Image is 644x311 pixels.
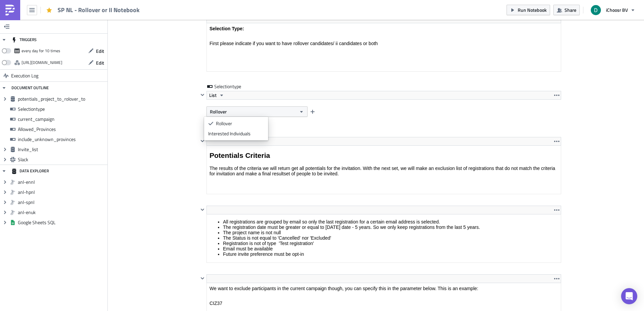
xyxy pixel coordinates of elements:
[11,82,49,94] div: DOCUMENT OUTLINE
[198,206,206,214] button: Hide content
[96,47,104,55] span: Edit
[3,3,351,53] body: Rich Text Area. Press ALT-0 for help.
[621,288,637,304] div: Open Intercom Messenger
[208,130,264,137] div: Interested Individuals
[3,3,351,8] p: Below you can find the possible Projects to which you want to rollover
[18,199,106,205] span: anl-spnl
[40,25,151,30] a: SP NL - Rollover and Interested Individuals Selection
[587,3,639,18] button: iChoosr BV
[553,5,580,15] button: Share
[3,3,351,8] body: Rich Text Area. Press ALT-0 for help.
[198,137,206,145] button: Hide content
[22,58,62,68] div: https://pushmetrics.io/api/v1/report/eZlmZp4oVg/webhook?token=ab3a7a87270141fe80104ef457795311
[18,146,106,152] span: Invite_list
[11,165,49,177] div: DATA EXPLORER
[216,120,264,127] div: Rollover
[210,108,227,115] span: Rollover
[18,219,106,226] span: Google Sheets SQL
[207,91,227,99] button: List
[518,6,547,13] span: Run Notebook
[85,58,107,68] button: Edit
[5,5,15,15] img: PushMetrics
[3,3,337,8] p: (SPNL)
[606,6,628,13] span: iChoosr BV
[3,25,351,30] p: specific for SPNL:
[22,46,60,56] div: every day for 10 times
[207,146,561,194] iframe: Rich Text Area
[3,3,337,67] body: Rich Text Area. Press ALT-0 for help.
[207,214,561,263] iframe: Rich Text Area
[18,209,106,215] span: anl-enuk
[3,40,337,45] p: Participants can be invited for the following project: {{ current_campaign }}
[209,91,217,99] span: List
[58,6,140,14] span: SP NL - Rollover or II Notebook
[3,18,351,23] p: General on rollover selections:
[18,126,106,132] span: Allowed_Provinces
[18,189,106,195] span: anl-hpnl
[85,46,107,56] button: Edit
[3,32,337,38] p: In this message, you will find a {{ Selectiontype }} export.
[18,157,106,163] span: Slack
[18,136,106,142] span: include_unknown_provinces
[214,83,242,90] span: Selectiontype
[3,18,337,23] p: Hi!
[3,40,351,45] p: Update query results by pressing the blue play button. Double check all results, sometimes you wi...
[11,34,37,46] div: TRIGGERS
[198,91,206,99] button: Hide content
[507,5,550,15] button: Run Notebook
[18,179,106,185] span: anl-ennl
[206,106,308,117] button: Rollover
[18,106,106,112] span: Selectiontype
[198,274,206,282] button: Hide content
[565,6,576,13] span: Share
[11,70,38,82] span: Execution Log
[3,47,337,53] p: And Provinces: {{ Allowed_Provinces }} , include unknown provinces: {{ include_unknown_provinces }}
[590,4,602,16] img: Avatar
[3,62,337,67] p: If you have any questions, please contact us through Slack (#p-domain-data).
[207,23,561,71] iframe: Rich Text Area
[18,96,106,102] span: potentials_project_to_rolover_to
[66,18,141,23] a: Rollovers and Interested Individuals
[18,116,106,122] span: current_campaign
[96,59,104,66] span: Edit
[3,3,351,8] p: This notebook is meant to produce a list of registration id's to use in a rollover or II email.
